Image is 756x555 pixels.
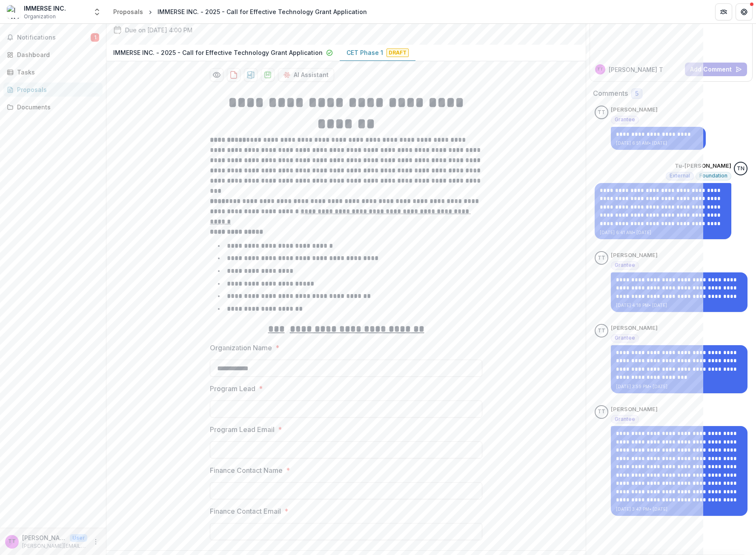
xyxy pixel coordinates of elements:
[600,229,726,236] p: [DATE] 6:41 AM • [DATE]
[278,68,334,82] button: AI Assistant
[598,255,605,261] div: Tricia Thrasher
[670,173,690,179] span: External
[91,3,103,20] button: Open entity switcher
[685,63,747,76] button: Add Comment
[598,110,605,115] div: Tricia Thrasher
[699,173,727,179] span: Foundation
[210,68,223,82] button: Preview 6737213c-79dd-4552-94ec-bb811d05ba7f-1.pdf
[346,48,383,57] p: CET Phase 1
[615,335,635,341] span: Grantee
[611,251,658,260] p: [PERSON_NAME]
[70,534,87,542] p: User
[598,409,605,415] div: Tricia Thrasher
[387,49,409,57] span: Draft
[7,5,20,19] img: IMMERSE INC.
[17,103,96,112] div: Documents
[210,383,255,394] p: Program Lead
[3,31,103,44] button: Notifications1
[210,343,272,353] p: Organization Name
[22,542,87,550] p: [PERSON_NAME][EMAIL_ADDRESS][DOMAIN_NAME]
[615,416,635,422] span: Grantee
[125,26,192,34] p: Due on [DATE] 4:00 PM
[616,383,742,390] p: [DATE] 3:59 PM • [DATE]
[675,162,731,170] p: Tu-[PERSON_NAME]
[113,7,143,16] div: Proposals
[736,3,753,20] button: Get Help
[3,48,103,62] a: Dashboard
[635,90,639,97] span: 5
[615,262,635,268] span: Grantee
[24,13,56,20] span: Organization
[597,67,603,72] div: Tricia Thrasher
[616,302,742,309] p: [DATE] 4:18 PM • [DATE]
[17,68,96,77] div: Tasks
[91,33,99,42] span: 1
[615,117,635,123] span: Grantee
[611,405,658,414] p: [PERSON_NAME]
[3,83,103,97] a: Proposals
[737,166,745,172] div: Tu-Quyen Nguyen
[244,68,258,82] button: download-proposal
[17,85,96,94] div: Proposals
[22,533,66,542] p: [PERSON_NAME]
[210,465,283,475] p: Finance Contact Name
[210,506,281,516] p: Finance Contact Email
[616,140,701,146] p: [DATE] 6:51 AM • [DATE]
[91,537,101,547] button: More
[110,6,146,18] a: Proposals
[715,3,732,20] button: Partners
[3,65,103,79] a: Tasks
[611,324,658,332] p: [PERSON_NAME]
[261,68,275,82] button: download-proposal
[609,65,663,74] p: [PERSON_NAME] T
[611,106,658,114] p: [PERSON_NAME]
[593,89,628,97] h2: Comments
[113,48,323,57] p: IMMERSE INC. - 2025 - Call for Effective Technology Grant Application
[210,424,275,435] p: Program Lead Email
[110,6,370,18] nav: breadcrumb
[17,50,96,59] div: Dashboard
[3,100,103,114] a: Documents
[157,7,367,16] div: IMMERSE INC. - 2025 - Call for Effective Technology Grant Application
[8,539,16,544] div: Tricia Thrasher
[616,506,742,512] p: [DATE] 3:47 PM • [DATE]
[17,34,91,41] span: Notifications
[227,68,241,82] button: download-proposal
[24,4,66,13] div: IMMERSE INC.
[598,328,605,334] div: Tricia Thrasher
